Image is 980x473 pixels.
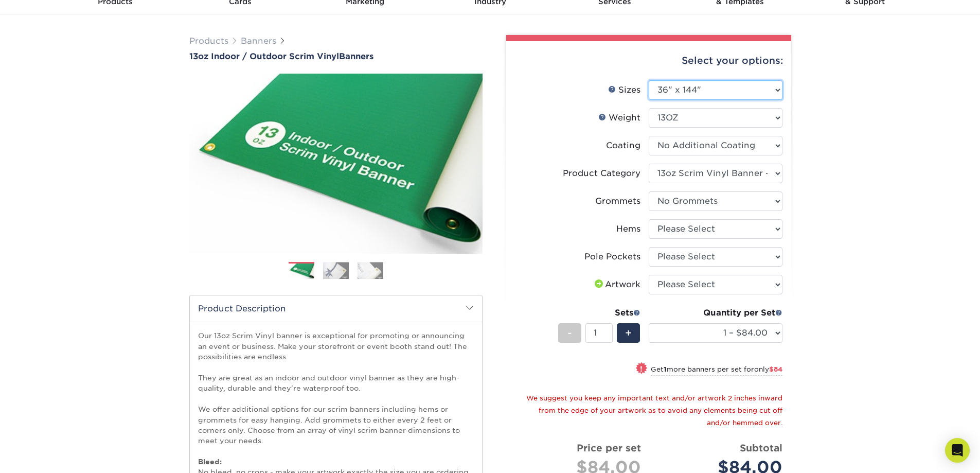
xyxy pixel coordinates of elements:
[358,262,383,279] img: Banners 03
[189,51,483,61] a: 13oz Indoor / Outdoor Scrim VinylBanners
[606,139,640,152] div: Coating
[608,84,640,96] div: Sizes
[584,251,640,263] div: Pole Pockets
[558,307,640,319] div: Sets
[514,41,783,80] div: Select your options:
[598,112,640,124] div: Weight
[625,325,632,341] span: +
[323,262,349,279] img: Banners 02
[945,438,970,463] div: Open Intercom Messenger
[241,36,276,46] a: Banners
[189,62,483,265] img: 13oz Indoor / Outdoor Scrim Vinyl 01
[640,363,643,374] span: !
[526,394,782,427] small: We suggest you keep any important text and/or artwork 2 inches inward from the edge of your artwo...
[189,51,483,61] h1: Banners
[740,442,782,453] strong: Subtotal
[563,167,640,180] div: Product Category
[649,307,782,319] div: Quantity per Set
[577,442,641,453] strong: Price per set
[190,295,482,322] h2: Product Description
[189,51,339,61] span: 13oz Indoor / Outdoor Scrim Vinyl
[616,223,640,235] div: Hems
[754,365,782,373] span: only
[593,278,640,291] div: Artwork
[769,365,782,373] span: $84
[567,325,572,341] span: -
[289,262,314,281] img: Banners 01
[198,458,222,466] strong: Bleed:
[595,195,640,207] div: Grommets
[189,36,228,46] a: Products
[664,365,667,373] strong: 1
[651,365,782,376] small: Get more banners per set for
